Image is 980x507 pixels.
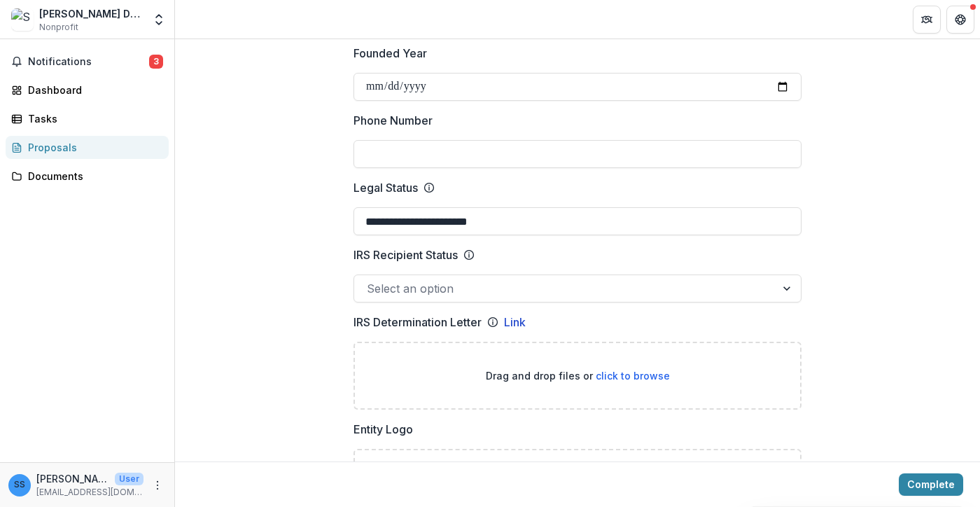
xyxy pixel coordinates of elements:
span: click to browse [596,370,670,382]
p: [EMAIL_ADDRESS][DOMAIN_NAME] [36,486,143,499]
a: Documents [6,165,169,188]
a: Proposals [6,136,169,159]
button: More [149,477,166,494]
div: Documents [28,169,157,183]
p: Legal Status [353,179,418,196]
button: Partners [913,6,941,34]
p: IRS Recipient Status [353,246,458,263]
div: Proposals [28,140,157,155]
a: Tasks [6,107,169,130]
p: Entity Logo [353,421,413,438]
a: Link [504,314,526,331]
div: Tasks [28,111,157,126]
p: [PERSON_NAME] [36,471,109,486]
button: Get Help [946,6,974,34]
span: Notifications [28,56,149,68]
span: Nonprofit [39,21,78,34]
img: Shana Simmons Dance [11,8,34,31]
a: Dashboard [6,78,169,102]
p: Phone Number [353,112,433,129]
p: User [115,473,143,485]
button: Complete [899,473,963,496]
span: 3 [149,55,163,69]
div: [PERSON_NAME] Dance [39,6,143,21]
p: IRS Determination Letter [353,314,482,331]
p: Drag and drop files or [486,368,670,383]
button: Open entity switcher [149,6,169,34]
div: Dashboard [28,83,157,97]
div: Shana Simmons [14,480,25,489]
p: Founded Year [353,45,427,62]
button: Notifications3 [6,50,169,73]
